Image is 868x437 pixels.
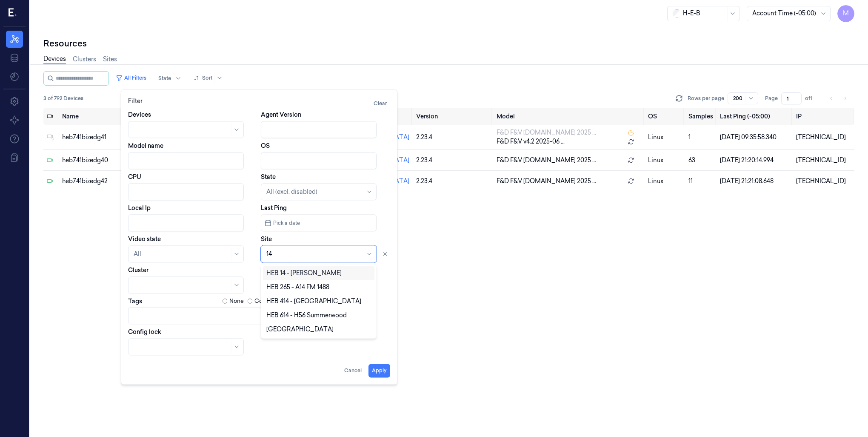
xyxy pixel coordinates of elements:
div: HEB 14 - [PERSON_NAME] [266,269,342,278]
nav: pagination [825,92,851,104]
label: None [229,297,244,305]
a: Sites [103,55,117,64]
div: heb741bizedg42 [62,177,157,186]
label: Site [261,235,272,243]
div: heb741bizedg40 [62,156,157,165]
p: linux [648,133,682,142]
label: Cluster [128,266,148,274]
th: Name [59,108,160,125]
label: Tags [128,298,142,304]
span: 3 of 792 Devices [43,95,83,102]
div: [TECHNICAL_ID] [796,156,851,165]
p: linux [648,156,682,165]
button: All Filters [112,71,150,85]
p: linux [648,177,682,186]
label: Contains any [254,297,289,305]
label: State [261,172,276,181]
div: HEB 265 - A14 FM 1488 [266,283,329,292]
div: [TECHNICAL_ID] [796,133,851,142]
div: 11 [688,177,713,186]
label: Video state [128,235,161,243]
div: [DATE] 09:35:58.340 [720,133,789,142]
button: Clear [370,97,390,110]
span: F&D F&V [DOMAIN_NAME] 2025 ... [497,156,596,165]
th: Last Ping (-05:00) [717,108,792,125]
th: Model [493,108,645,125]
button: Pick a date [261,214,377,231]
span: of 1 [805,95,819,102]
div: HEB 614 - H56 Summerwood [266,311,347,320]
label: OS [261,141,270,150]
th: Version [413,108,493,125]
div: [DATE] 21:21:08.648 [720,177,789,186]
div: [DATE] 21:20:14.994 [720,156,789,165]
th: Samples [685,108,717,125]
span: Pick a date [271,219,300,227]
p: Rows per page [688,95,724,102]
label: Model name [128,141,163,150]
div: Filter [128,97,390,110]
span: F&D F&V [DOMAIN_NAME] 2025 ... [497,128,596,137]
div: 2.23.4 [416,156,490,165]
span: Page [765,95,778,102]
div: 2.23.4 [416,133,490,142]
div: 2.23.4 [416,177,490,186]
button: Apply [368,364,390,377]
button: M [837,5,854,22]
a: Devices [43,55,66,64]
label: Local Ip [128,204,151,212]
div: 1 [688,133,713,142]
label: Agent Version [261,110,301,119]
span: F&D F&V [DOMAIN_NAME] 2025 ... [497,177,596,186]
div: HEB 414 - [GEOGRAPHIC_DATA] [266,297,361,306]
label: Last Ping [261,204,287,212]
div: 63 [688,156,713,165]
a: Clusters [73,55,96,64]
div: [GEOGRAPHIC_DATA] [266,325,334,334]
div: heb741bizedg41 [62,133,157,142]
div: [TECHNICAL_ID] [796,177,851,186]
th: OS [645,108,685,125]
label: CPU [128,172,141,181]
label: Config lock [128,328,161,336]
span: F&D F&V v4.2 2025-06 ... [497,137,565,146]
th: IP [793,108,854,125]
div: Resources [43,37,854,49]
button: Cancel [341,364,365,377]
label: Devices [128,110,151,119]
